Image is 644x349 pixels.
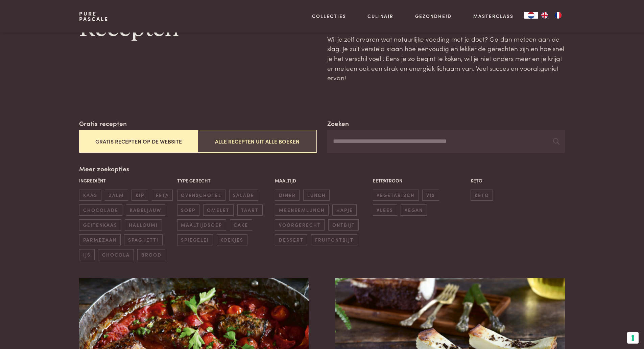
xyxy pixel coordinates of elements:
[524,12,565,19] aside: Language selected: Nederlands
[177,177,271,184] p: Type gerecht
[79,177,173,184] p: Ingrediënt
[79,234,120,245] span: parmezaan
[132,190,148,201] span: kip
[198,130,316,153] button: Alle recepten uit alle boeken
[627,332,639,344] button: Uw voorkeuren voor toestemming voor trackingtechnologieën
[473,13,514,20] a: Masterclass
[217,234,247,245] span: koekjes
[79,130,198,153] button: Gratis recepten op de website
[105,190,128,201] span: zalm
[524,12,538,19] div: Language
[152,190,173,201] span: feta
[373,190,419,201] span: vegetarisch
[312,13,346,20] a: Collecties
[98,249,134,260] span: chocola
[79,249,94,260] span: ijs
[275,190,300,201] span: diner
[275,204,329,216] span: meeneemlunch
[524,12,538,19] a: NL
[422,190,439,201] span: vis
[137,249,165,260] span: brood
[538,12,565,19] ul: Language list
[230,219,252,231] span: cake
[373,204,397,216] span: vlees
[229,190,258,201] span: salade
[327,34,565,83] p: Wil je zelf ervaren wat natuurlijke voeding met je doet? Ga dan meteen aan de slag. Je zult verst...
[303,190,330,201] span: lunch
[551,12,565,19] a: FR
[373,177,467,184] p: Eetpatroon
[177,190,225,201] span: ovenschotel
[79,11,109,22] a: PurePascale
[311,234,357,245] span: fruitontbijt
[332,204,357,216] span: hapje
[538,12,551,19] a: EN
[415,13,452,20] a: Gezondheid
[401,204,427,216] span: vegan
[275,219,325,231] span: voorgerecht
[203,204,234,216] span: omelet
[328,219,359,231] span: ontbijt
[79,118,127,128] label: Gratis recepten
[124,234,162,245] span: spaghetti
[79,190,101,201] span: kaas
[471,177,565,184] p: Keto
[177,234,213,245] span: spiegelei
[79,204,122,216] span: chocolade
[79,219,121,231] span: geitenkaas
[126,204,165,216] span: kabeljauw
[237,204,263,216] span: taart
[367,13,393,20] a: Culinair
[125,219,162,231] span: halloumi
[275,234,307,245] span: dessert
[275,177,369,184] p: Maaltijd
[177,204,199,216] span: soep
[177,219,226,231] span: maaltijdsoep
[471,190,493,201] span: keto
[327,118,349,128] label: Zoeken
